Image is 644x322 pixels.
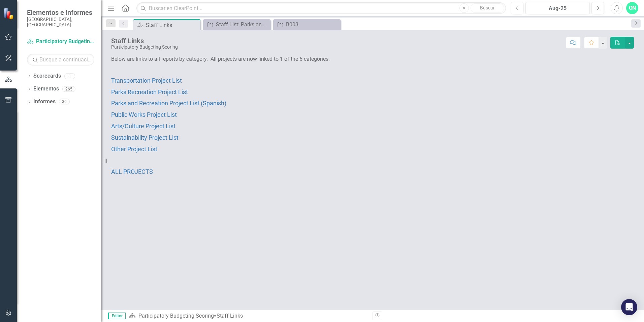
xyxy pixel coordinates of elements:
p: Below are links to all reports by category. All projects are now linked to 1 of the 6 categories. [111,55,634,64]
span: Sustainability Project List [111,134,179,141]
button: ON [626,2,638,14]
div: Staff Links [111,37,178,45]
span: Editor [108,313,126,319]
a: Parks and Recreation Project List (Spanish) [111,100,226,107]
div: » [129,312,367,320]
span: Parks Recreation Project List [111,88,188,96]
a: Staff List: Parks and Recreation (Spanish) [205,20,269,29]
a: Scorecards [33,72,61,80]
a: Public Works Project List [111,112,177,118]
div: Participatory Budgeting Scoring [111,45,178,50]
button: Buscar [471,3,504,13]
div: 265 [62,86,75,92]
span: Buscar [480,5,495,10]
a: Other Project List [111,146,157,153]
small: [GEOGRAPHIC_DATA], [GEOGRAPHIC_DATA] [27,17,94,28]
div: Staff Links [217,313,243,319]
div: B003 [286,20,339,29]
div: 1 [64,73,75,79]
a: Transportation Project List [111,78,182,84]
span: Transportation Project List [111,77,182,84]
button: Aug-25 [525,2,590,14]
a: Sustainability Project List [111,135,179,141]
a: Participatory Budgeting Scoring [138,313,214,319]
div: Aug-25 [528,4,587,12]
span: ALL PROJECTS [111,168,153,175]
span: Elementos e informes [27,8,94,17]
span: Parks and Recreation Project List (Spanish) [111,100,226,107]
div: Staff List: Parks and Recreation (Spanish) [216,20,269,29]
span: Arts/Culture Project List [111,123,175,130]
div: Staff Links [146,21,199,29]
a: Informes [33,98,56,106]
a: Elementos [33,85,59,93]
span: Other Project List [111,145,157,153]
a: Parks Recreation Project List [111,89,188,96]
div: Open Intercom Messenger [621,299,637,315]
a: Arts/Culture Project List [111,123,175,130]
img: ClearPoint Strategy [3,8,15,20]
a: Participatory Budgeting Scoring [27,38,94,46]
input: Buscar en ClearPoint... [136,2,506,14]
div: 36 [59,99,70,105]
a: ALL PROJECTS [111,169,153,175]
a: B003 [275,20,339,29]
input: Busque a continuación... [27,54,94,65]
span: Public Works Project List [111,111,177,118]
